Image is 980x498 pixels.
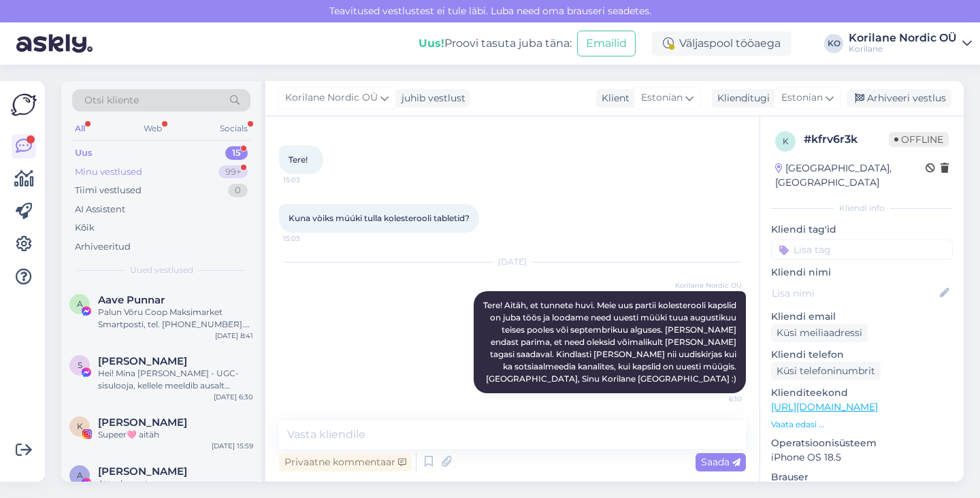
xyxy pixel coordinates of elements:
[652,31,791,56] div: Väljaspool tööaega
[283,233,334,244] span: 15:03
[596,91,630,105] div: Klient
[289,213,470,223] span: Kuna vòiks múúki tulla kolesterooli tabletid?
[771,450,953,465] p: iPhone OS 18.5
[212,441,253,451] div: [DATE] 15:59
[77,299,83,309] span: A
[279,256,746,268] div: [DATE]
[783,136,789,146] span: k
[98,429,253,441] div: Supeer🩷 aitäh
[75,221,95,235] div: Kõik
[98,294,165,306] span: Aave Punnar
[98,465,187,478] span: Aime Meiusi
[225,146,248,160] div: 15
[771,265,953,280] p: Kliendi nimi
[217,120,250,137] div: Socials
[77,421,83,431] span: K
[75,146,93,160] div: Uus
[98,306,253,331] div: Palun Võru Coop Maksimarket Smartposti, tel. [PHONE_NUMBER]. Teile ka kena suve jätku🌻
[279,453,412,471] div: Privaatne kommentaar
[675,280,742,290] span: Korilane Nordic OÜ
[701,456,740,468] span: Saada
[283,175,334,185] span: 15:03
[771,401,878,413] a: [URL][DOMAIN_NAME]
[641,90,683,105] span: Estonian
[771,386,953,400] p: Klienditeekond
[84,93,139,107] span: Otsi kliente
[98,478,253,490] div: Attachment
[847,89,951,107] div: Arhiveeri vestlus
[771,239,953,260] input: Lisa tag
[849,33,972,54] a: Korilane Nordic OÜKorilane
[577,31,636,56] button: Emailid
[419,37,444,50] b: Uus!
[75,165,142,179] div: Minu vestlused
[889,132,949,147] span: Offline
[849,44,957,54] div: Korilane
[130,264,193,276] span: Uued vestlused
[141,120,165,137] div: Web
[214,392,253,402] div: [DATE] 6:30
[396,91,465,105] div: juhib vestlust
[218,165,248,179] div: 99+
[771,324,868,342] div: Küsi meiliaadressi
[483,300,738,384] span: Tere! Aitäh, et tunnete huvi. Meie uus partii kolesterooli kapslid on juba töös ja loodame need u...
[75,184,142,197] div: Tiimi vestlused
[72,120,88,137] div: All
[771,202,953,214] div: Kliendi info
[771,362,881,380] div: Küsi telefoninumbrit
[98,355,187,367] span: Sigrid Va
[289,154,308,165] span: Tere!
[781,90,823,105] span: Estonian
[78,360,82,370] span: S
[11,92,37,118] img: Askly Logo
[419,35,572,52] div: Proovi tasuta juba täna:
[98,416,187,429] span: Keili Oras
[771,418,953,431] p: Vaata edasi ...
[775,161,926,190] div: [GEOGRAPHIC_DATA], [GEOGRAPHIC_DATA]
[771,436,953,450] p: Operatsioonisüsteem
[712,91,770,105] div: Klienditugi
[771,222,953,237] p: Kliendi tag'id
[824,34,843,53] div: KO
[75,203,125,216] div: AI Assistent
[804,131,889,148] div: # kfrv6r3k
[228,184,248,197] div: 0
[771,470,953,484] p: Brauser
[849,33,957,44] div: Korilane Nordic OÜ
[691,394,742,404] span: 6:10
[285,90,378,105] span: Korilane Nordic OÜ
[771,348,953,362] p: Kliendi telefon
[771,310,953,324] p: Kliendi email
[215,331,253,341] div: [DATE] 8:41
[77,470,83,480] span: A
[75,240,131,254] div: Arhiveeritud
[772,286,937,301] input: Lisa nimi
[98,367,253,392] div: Hei! Mina [PERSON_NAME] - UGC-sisulooja, kellele meeldib ausalt testida ja pildistada tooteid. Mu...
